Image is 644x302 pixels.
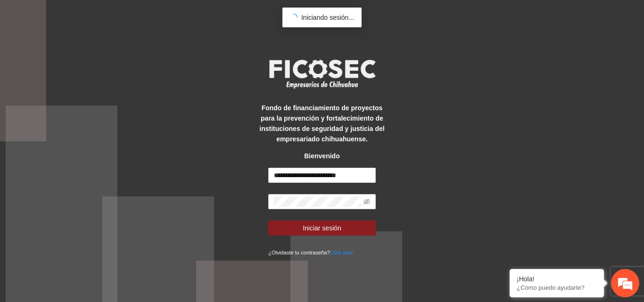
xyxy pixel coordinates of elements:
[259,104,384,143] strong: Fondo de financiamiento de proyectos para la prevención y fortalecimiento de instituciones de seg...
[268,220,376,236] button: Iniciar sesión
[289,13,298,22] span: loading
[49,48,158,60] div: Chatee con nosotros ahora
[330,250,353,255] a: Click aqui
[5,202,180,235] textarea: Escriba su mensaje y pulse “Intro”
[155,5,177,27] div: Minimizar ventana de chat en vivo
[263,57,381,91] img: logo
[517,284,597,291] p: ¿Cómo puedo ayudarte?
[268,250,353,255] small: ¿Olvidaste tu contraseña?
[55,98,130,193] span: Estamos en línea.
[304,152,339,160] strong: Bienvenido
[363,198,370,205] span: eye-invisible
[517,275,597,283] div: ¡Hola!
[303,223,341,233] span: Iniciar sesión
[301,14,354,21] span: Iniciando sesión...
